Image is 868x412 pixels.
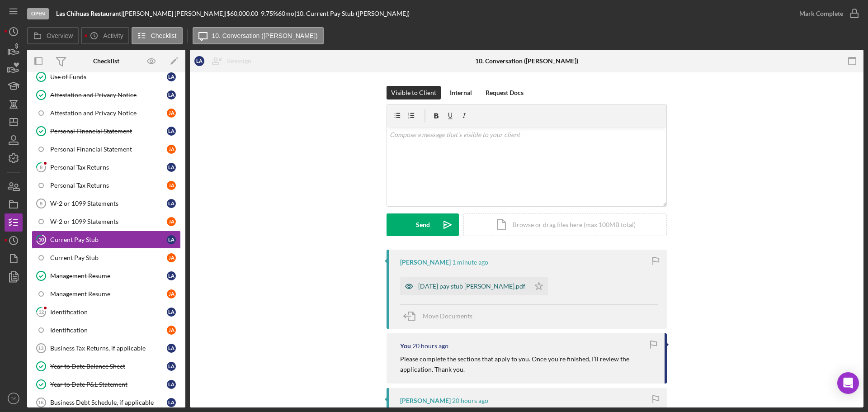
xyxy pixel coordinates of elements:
div: $60,000.00 [226,10,261,17]
div: [DATE] pay stub [PERSON_NAME].pdf [418,283,525,290]
div: 10. Conversation ([PERSON_NAME]) [475,57,578,65]
b: Las Chihuas Restaurant [56,9,121,17]
button: LAReassign [190,52,260,70]
button: Overview [27,27,79,44]
p: Please complete the sections that apply to you. Once you’re finished, I’ll review the application... [400,354,656,374]
a: 9W-2 or 1099 StatementsLA [32,194,181,213]
div: Personal Financial Statement [50,146,167,153]
div: Year to Date Balance Sheet [50,363,167,370]
div: J A [167,145,176,154]
div: Personal Tax Returns [50,164,167,171]
div: L A [167,72,176,81]
a: Year to Date P&L StatementLA [32,375,181,393]
text: DS [10,396,16,401]
div: J A [167,217,176,226]
div: 60 mo [278,10,294,17]
tspan: 8 [40,164,42,170]
div: You [400,342,411,350]
div: L A [194,56,204,66]
a: W-2 or 1099 StatementsJA [32,213,181,231]
div: Visible to Client [391,86,436,99]
div: L A [167,90,176,99]
span: Move Documents [423,312,472,320]
div: Current Pay Stub [50,254,167,261]
div: Management Resume [50,272,167,279]
tspan: 10 [38,237,44,242]
div: Attestation and Privacy Notice [50,109,167,117]
time: 2025-08-11 20:34 [452,397,488,404]
div: Internal [450,86,472,99]
div: Business Debt Schedule, if applicable [50,399,167,406]
a: 13Business Tax Returns, if applicableLA [32,339,181,357]
tspan: 12 [38,309,44,315]
button: [DATE] pay stub [PERSON_NAME].pdf [400,277,548,295]
button: Send [387,213,459,236]
button: Request Docs [481,86,528,99]
div: L A [167,127,176,136]
div: Identification [50,327,167,334]
button: Checklist [132,27,183,44]
div: Checklist [93,57,119,65]
div: | 10. Current Pay Stub ([PERSON_NAME]) [294,10,410,17]
a: 8Personal Tax ReturnsLA [32,158,181,176]
div: Reassign [227,52,251,70]
button: Activity [81,27,129,44]
div: Mark Complete [799,5,843,23]
div: 9.75 % [261,10,278,17]
div: [PERSON_NAME] [400,259,451,266]
div: Business Tax Returns, if applicable [50,345,167,352]
button: 10. Conversation ([PERSON_NAME]) [193,27,324,44]
div: Open [27,8,49,19]
div: Personal Financial Statement [50,128,167,135]
div: Use of Funds [50,73,167,81]
button: DS [5,389,23,407]
div: J A [167,109,176,118]
a: IdentificationJA [32,321,181,339]
label: Activity [103,32,123,39]
a: Personal Financial StatementLA [32,122,181,140]
div: L A [167,199,176,208]
a: Management ResumeJA [32,285,181,303]
time: 2025-08-11 20:38 [412,342,448,350]
div: Personal Tax Returns [50,182,167,189]
button: Visible to Client [387,86,441,99]
div: [PERSON_NAME] [400,397,451,404]
a: Attestation and Privacy NoticeLA [32,86,181,104]
div: L A [167,362,176,371]
div: J A [167,181,176,190]
div: Management Resume [50,290,167,298]
div: [PERSON_NAME] [PERSON_NAME] | [123,10,226,17]
div: L A [167,344,176,353]
a: Personal Financial StatementJA [32,140,181,158]
a: Use of FundsLA [32,68,181,86]
div: L A [167,163,176,172]
div: Open Intercom Messenger [837,372,859,394]
a: 10Current Pay StubLA [32,231,181,249]
button: Move Documents [400,305,481,327]
a: Year to Date Balance SheetLA [32,357,181,375]
label: 10. Conversation ([PERSON_NAME]) [212,32,318,39]
div: | [56,10,123,17]
tspan: 9 [40,201,42,206]
div: Identification [50,308,167,316]
div: L A [167,308,176,317]
div: Attestation and Privacy Notice [50,91,167,99]
div: J A [167,326,176,335]
div: W-2 or 1099 Statements [50,218,167,225]
div: L A [167,271,176,280]
a: Attestation and Privacy NoticeJA [32,104,181,122]
tspan: 16 [38,400,43,405]
a: Current Pay StubJA [32,249,181,267]
div: J A [167,253,176,262]
button: Mark Complete [790,5,863,23]
div: L A [167,235,176,244]
div: L A [167,398,176,407]
div: Send [416,213,430,236]
tspan: 13 [38,346,43,351]
div: Year to Date P&L Statement [50,381,167,388]
div: J A [167,289,176,298]
button: Internal [445,86,476,99]
time: 2025-08-12 16:34 [452,259,488,266]
a: 16Business Debt Schedule, if applicableLA [32,393,181,412]
label: Overview [47,32,73,39]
